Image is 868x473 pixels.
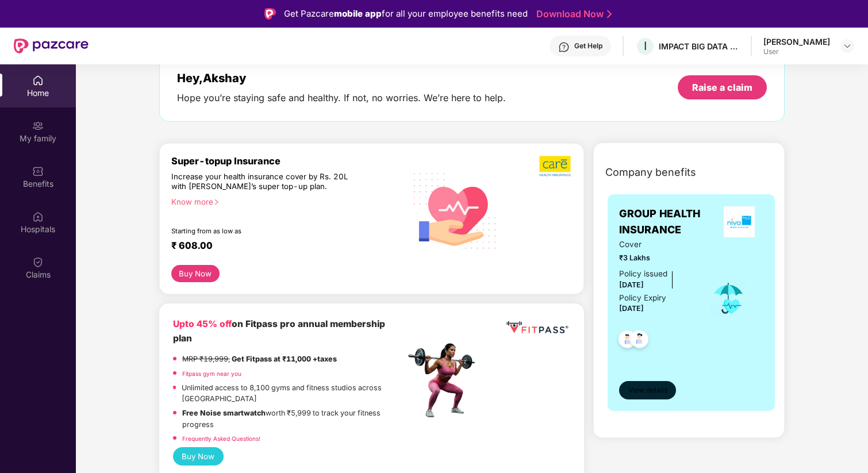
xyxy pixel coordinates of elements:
p: Unlimited access to 8,100 gyms and fitness studios across [GEOGRAPHIC_DATA] [182,382,405,405]
img: fppp.png [504,317,570,338]
img: svg+xml;base64,PHN2ZyB4bWxucz0iaHR0cDovL3d3dy53My5vcmcvMjAwMC9zdmciIHdpZHRoPSI0OC45NDMiIGhlaWdodD... [613,327,642,355]
button: Buy Now [173,447,224,466]
div: Increase your health insurance cover by Rs. 20L with [PERSON_NAME]’s super top-up plan. [171,172,355,192]
div: Starting from as low as [171,227,356,235]
span: right [213,199,220,205]
div: Get Pazcare for all your employee benefits need [284,7,528,21]
strong: Free Noise smartwatch [182,409,266,417]
div: Policy issued [619,268,667,280]
div: Hope you’re staying safe and healthy. If not, no worries. We’re here to help. [177,92,506,104]
img: svg+xml;base64,PHN2ZyB4bWxucz0iaHR0cDovL3d3dy53My5vcmcvMjAwMC9zdmciIHdpZHRoPSI0OC45NDMiIGhlaWdodD... [625,327,654,355]
img: svg+xml;base64,PHN2ZyBpZD0iSG9tZSIgeG1sbnM9Imh0dHA6Ly93d3cudzMub3JnLzIwMDAvc3ZnIiB3aWR0aD0iMjAiIG... [32,75,44,86]
img: b5dec4f62d2307b9de63beb79f102df3.png [539,155,572,177]
span: Cover [619,239,694,251]
img: svg+xml;base64,PHN2ZyBpZD0iQ2xhaW0iIHhtbG5zPSJodHRwOi8vd3d3LnczLm9yZy8yMDAwL3N2ZyIgd2lkdGg9IjIwIi... [32,256,44,268]
div: Policy Expiry [619,292,666,304]
span: ₹3 Lakhs [619,252,694,264]
div: Get Help [574,41,602,51]
button: Buy Now [171,265,220,282]
span: GROUP HEALTH INSURANCE [619,206,716,239]
button: View details [619,381,676,399]
div: Raise a claim [692,81,752,94]
div: [PERSON_NAME] [763,36,830,47]
div: ₹ 608.00 [171,240,394,253]
div: IMPACT BIG DATA ANALYSIS PRIVATE LIMITED [659,41,739,52]
img: insurerLogo [724,206,755,237]
span: [DATE] [619,304,644,313]
img: svg+xml;base64,PHN2ZyB4bWxucz0iaHR0cDovL3d3dy53My5vcmcvMjAwMC9zdmciIHhtbG5zOnhsaW5rPSJodHRwOi8vd3... [405,159,505,261]
a: Download Now [536,8,608,20]
img: svg+xml;base64,PHN2ZyBpZD0iQmVuZWZpdHMiIHhtbG5zPSJodHRwOi8vd3d3LnczLm9yZy8yMDAwL3N2ZyIgd2lkdGg9Ij... [32,166,44,177]
strong: mobile app [334,8,382,19]
img: fpp.png [405,340,485,421]
span: I [644,39,647,53]
img: svg+xml;base64,PHN2ZyBpZD0iSGVscC0zMngzMiIgeG1sbnM9Imh0dHA6Ly93d3cudzMub3JnLzIwMDAvc3ZnIiB3aWR0aD... [558,41,570,53]
div: Super-topup Insurance [171,155,405,167]
img: svg+xml;base64,PHN2ZyBpZD0iSG9zcGl0YWxzIiB4bWxucz0iaHR0cDovL3d3dy53My5vcmcvMjAwMC9zdmciIHdpZHRoPS... [32,211,44,222]
b: on Fitpass pro annual membership plan [173,318,385,343]
img: svg+xml;base64,PHN2ZyBpZD0iRHJvcGRvd24tMzJ4MzIiIHhtbG5zPSJodHRwOi8vd3d3LnczLm9yZy8yMDAwL3N2ZyIgd2... [843,41,852,51]
img: Logo [264,8,276,20]
div: Know more [171,197,398,205]
img: Stroke [607,8,612,20]
strong: Get Fitpass at ₹11,000 +taxes [232,355,337,363]
a: Fitpass gym near you [182,370,241,377]
span: Company benefits [605,164,696,180]
div: User [763,47,830,56]
span: [DATE] [619,280,644,289]
div: Hey, Akshay [177,71,506,85]
img: icon [710,279,747,317]
span: View details [628,385,667,396]
del: MRP ₹19,999, [182,355,230,363]
img: New Pazcare Logo [14,39,89,53]
a: Frequently Asked Questions! [182,435,260,442]
img: svg+xml;base64,PHN2ZyB3aWR0aD0iMjAiIGhlaWdodD0iMjAiIHZpZXdCb3g9IjAgMCAyMCAyMCIgZmlsbD0ibm9uZSIgeG... [32,120,44,132]
p: worth ₹5,999 to track your fitness progress [182,407,405,430]
b: Upto 45% off [173,318,232,329]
